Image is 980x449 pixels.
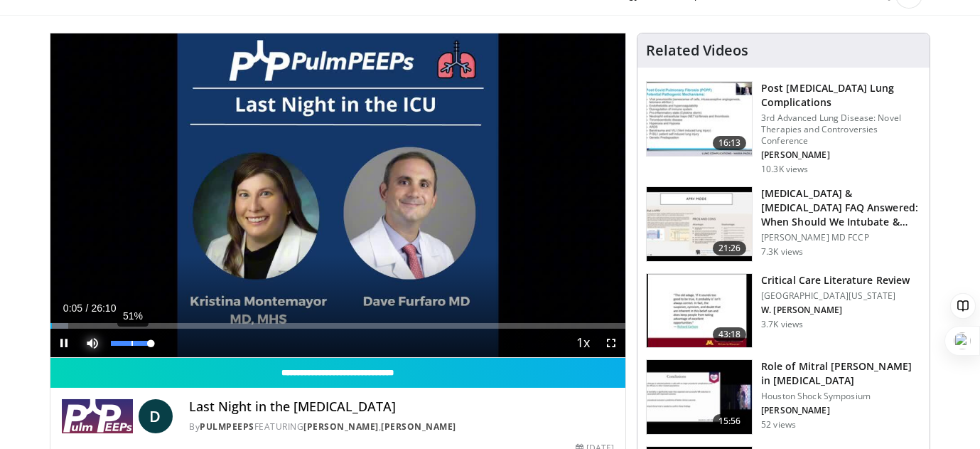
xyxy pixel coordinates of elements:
a: 43:18 Critical Care Literature Review [GEOGRAPHIC_DATA][US_STATE] W. [PERSON_NAME] 3.7K views [646,273,921,349]
p: [GEOGRAPHIC_DATA][US_STATE] [761,290,910,302]
a: 15:56 Role of Mitral [PERSON_NAME] in [MEDICAL_DATA] Houston Shock Symposium [PERSON_NAME] 52 views [646,359,921,435]
video-js: Video Player [50,33,626,358]
a: 21:26 [MEDICAL_DATA] & [MEDICAL_DATA] FAQ Answered: When Should We Intubate & How Do We Adj… [PER... [646,186,921,262]
h4: Last Night in the [MEDICAL_DATA] [190,399,615,415]
p: [PERSON_NAME] [761,405,921,416]
p: 52 views [761,419,796,430]
span: 0:05 [63,302,82,314]
img: PulmPEEPs [62,399,133,433]
p: 3.7K views [761,319,803,330]
h3: Critical Care Literature Review [761,273,910,287]
button: Playback Rate [569,329,597,357]
button: Pause [50,329,79,357]
img: 667297da-f7fe-4586-84bf-5aeb1aa9adcb.150x105_q85_crop-smart_upscale.jpg [647,82,752,156]
p: 10.3K views [761,164,808,175]
p: 3rd Advanced Lung Disease: Novel Therapies and Controversies Conference [761,112,921,147]
span: 21:26 [713,241,747,255]
a: [PERSON_NAME] [304,421,379,433]
span: 43:18 [713,327,747,342]
span: 16:13 [713,136,747,150]
span: 26:10 [91,302,116,314]
img: 1d1ca009-d6ac-44bf-b092-5eca21ea4ff6.150x105_q85_crop-smart_upscale.jpg [647,274,752,348]
p: [PERSON_NAME] MD FCCP [761,232,921,243]
div: Volume Level [111,341,151,346]
button: Fullscreen [597,329,625,357]
a: D [139,399,173,433]
span: 15:56 [713,414,747,428]
p: 7.3K views [761,246,803,258]
a: 16:13 Post [MEDICAL_DATA] Lung Complications 3rd Advanced Lung Disease: Novel Therapies and Contr... [646,81,921,175]
img: 57e22e54-19b1-4882-88b8-6d21d5b7a5fe.150x105_q85_crop-smart_upscale.jpg [647,360,752,434]
p: [PERSON_NAME] [761,149,921,161]
h3: Role of Mitral [PERSON_NAME] in [MEDICAL_DATA] [761,359,921,388]
img: 0f7493d4-2bdb-4f17-83da-bd9accc2ebef.150x105_q85_crop-smart_upscale.jpg [647,187,752,261]
p: W. [PERSON_NAME] [761,305,910,316]
h3: Post [MEDICAL_DATA] Lung Complications [761,81,921,110]
p: Houston Shock Symposium [761,391,921,402]
div: By FEATURING , [190,421,615,433]
button: Mute [79,329,107,357]
div: Progress Bar [50,323,626,329]
a: [PERSON_NAME] [382,421,457,433]
a: PulmPEEPs [200,421,255,433]
h3: [MEDICAL_DATA] & [MEDICAL_DATA] FAQ Answered: When Should We Intubate & How Do We Adj… [761,186,921,229]
h4: Related Videos [646,42,748,59]
span: / [86,302,89,314]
